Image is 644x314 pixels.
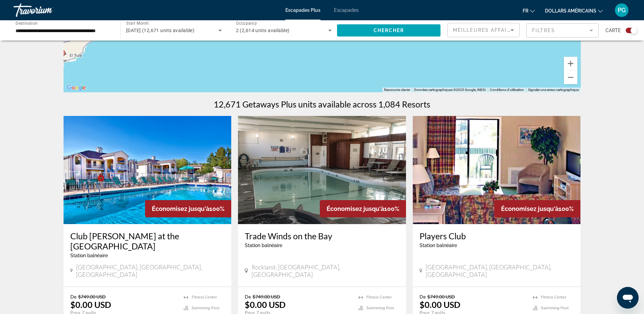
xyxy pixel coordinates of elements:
a: Players Club [420,231,574,241]
img: Google [65,83,88,92]
div: 100% [145,200,231,217]
a: Escapades Plus [285,7,320,13]
span: Fitness Center [366,295,392,299]
span: Start Month [126,21,149,26]
span: $749.00 USD [253,294,280,299]
span: Occupancy [236,21,257,26]
img: 0790I01L.jpg [413,116,581,224]
span: $749.00 USD [427,294,455,299]
div: 100% [494,200,580,217]
span: Meilleures affaires [453,27,518,33]
span: Swimming Pool [541,306,569,310]
span: Économisez jusqu'à [501,205,558,212]
span: De [70,294,76,299]
font: dollars américains [545,8,596,14]
span: Swimming Pool [192,306,219,310]
span: Destination [16,21,38,25]
button: Menu utilisateur [613,3,630,17]
a: Ouvrir cette zone dans Google Maps (dans une nouvelle fenêtre) [65,83,88,92]
button: Chercher [337,24,440,37]
h1: 12,671 Getaways Plus units available across 1,084 Resorts [214,99,430,109]
mat-select: Sort by [453,26,514,34]
button: Zoom arrière [564,71,577,84]
span: Station balnéaire [245,243,282,248]
iframe: Bouton de lancement de la fenêtre de messagerie [617,287,639,309]
span: $749.00 USD [78,294,106,299]
a: Conditions d'utilisation (s'ouvre dans un nouvel onglet) [490,88,524,92]
span: Fitness Center [192,295,217,299]
span: Économisez jusqu'à [152,205,209,212]
span: De [245,294,251,299]
span: 2 (2,614 units available) [236,28,290,33]
span: Swimming Pool [366,306,394,310]
button: Filter [526,23,599,38]
button: Changer de devise [545,6,603,16]
button: Changer de langue [523,6,535,16]
span: Fitness Center [541,295,566,299]
p: $0.00 USD [420,299,460,310]
span: [GEOGRAPHIC_DATA], [GEOGRAPHIC_DATA], [GEOGRAPHIC_DATA] [426,263,574,278]
img: A319O01X.jpg [238,116,406,224]
a: Escapades [334,7,359,13]
span: [GEOGRAPHIC_DATA], [GEOGRAPHIC_DATA], [GEOGRAPHIC_DATA] [76,263,224,278]
div: 100% [320,200,406,217]
font: PG [618,6,626,14]
button: Raccourcis clavier [384,88,410,92]
span: Données cartographiques ©2025 Google, INEGI [414,88,486,92]
span: [DATE] (12,671 units available) [126,28,195,33]
span: Station balnéaire [420,243,457,248]
button: Zoom avant [564,57,577,70]
img: C489O01X.jpg [64,116,232,224]
font: fr [523,8,528,14]
span: Rockland, [GEOGRAPHIC_DATA], [GEOGRAPHIC_DATA] [252,263,399,278]
a: Trade Winds on the Bay [245,231,399,241]
span: De [420,294,426,299]
span: Carte [605,26,621,35]
a: Travorium [14,1,81,19]
p: $0.00 USD [245,299,286,310]
a: Club [PERSON_NAME] at the [GEOGRAPHIC_DATA] [70,231,225,251]
a: Signaler une erreur cartographique [528,88,579,92]
span: Station balnéaire [70,253,108,258]
p: $0.00 USD [70,299,111,310]
span: Économisez jusqu'à [327,205,384,212]
span: Chercher [374,28,404,33]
